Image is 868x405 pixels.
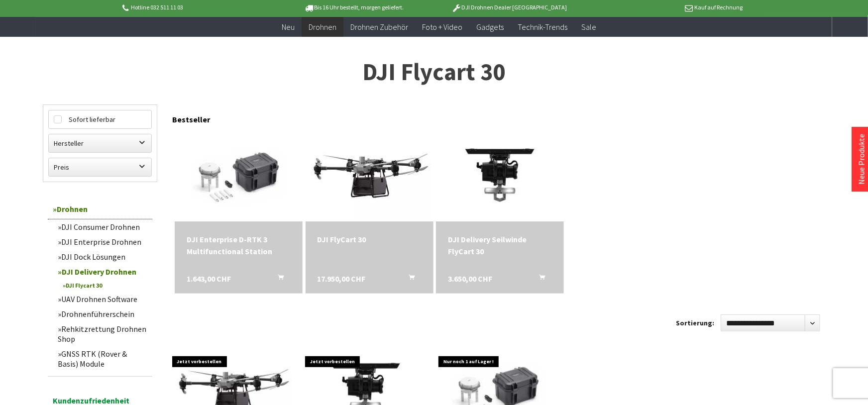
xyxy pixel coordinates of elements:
[422,22,462,32] span: Foto + Video
[676,315,714,331] label: Sortierung:
[172,104,825,129] div: Bestseller
[43,60,825,85] h1: DJI Flycart 30
[187,233,291,257] div: DJI Enterprise D-RTK 3 Multifunctional Station
[318,233,422,245] div: DJI FlyCart 30
[282,22,295,32] span: Neu
[48,199,152,219] a: Drohnen
[266,273,290,286] button: In den Warenkorb
[587,1,743,13] p: Kauf auf Rechnung
[187,273,231,285] span: 1.643,00 CHF
[302,17,343,37] a: Drohnen
[527,273,551,286] button: In den Warenkorb
[53,321,152,346] a: Rehkitzrettung Drohnen Shop
[179,132,299,221] img: DJI Enterprise D-RTK 3 Multifunctional Station
[307,132,432,221] img: DJI FlyCart 30
[415,17,469,37] a: Foto + Video
[511,17,574,37] a: Technik-Trends
[857,134,867,185] a: Neue Produkte
[49,110,151,128] label: Sofort lieferbar
[53,264,152,279] a: DJI Delivery Drohnen
[275,17,302,37] a: Neu
[53,234,152,249] a: DJI Enterprise Drohnen
[49,134,151,152] label: Hersteller
[469,17,511,37] a: Gadgets
[58,279,152,292] a: DJI Flycart 30
[343,17,415,37] a: Drohnen Zubehör
[53,306,152,321] a: Drohnenführerschein
[350,22,408,32] span: Drohnen Zubehör
[53,219,152,234] a: DJI Consumer Drohnen
[581,22,596,32] span: Sale
[187,233,291,257] a: DJI Enterprise D-RTK 3 Multifunctional Station 1.643,00 CHF In den Warenkorb
[53,249,152,264] a: DJI Dock Lösungen
[53,292,152,306] a: UAV Drohnen Software
[448,233,552,257] div: DJI Delivery Seilwinde FlyCart 30
[49,158,151,176] label: Preis
[318,233,422,245] a: DJI FlyCart 30 17.950,00 CHF In den Warenkorb
[448,233,552,257] a: DJI Delivery Seilwinde FlyCart 30 3.650,00 CHF In den Warenkorb
[309,22,336,32] span: Drohnen
[518,22,567,32] span: Technik-Trends
[476,22,504,32] span: Gadgets
[440,132,560,221] img: DJI Delivery Seilwinde FlyCart 30
[574,17,603,37] a: Sale
[397,273,421,286] button: In den Warenkorb
[432,1,587,13] p: DJI Drohnen Dealer [GEOGRAPHIC_DATA]
[53,346,152,371] a: GNSS RTK (Rover & Basis) Module
[120,1,276,13] p: Hotline 032 511 11 03
[276,1,432,13] p: Bis 16 Uhr bestellt, morgen geliefert.
[318,273,366,285] span: 17.950,00 CHF
[448,273,492,285] span: 3.650,00 CHF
